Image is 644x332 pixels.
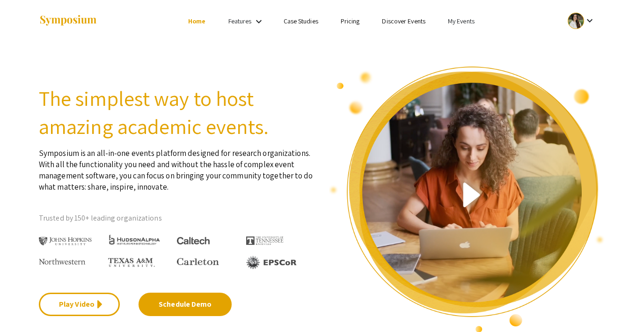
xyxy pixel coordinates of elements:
a: Play Video [39,293,120,316]
a: My Events [448,17,475,25]
img: Carleton [177,258,219,266]
button: Expand account dropdown [558,10,605,31]
a: Schedule Demo [139,293,232,316]
a: Discover Events [382,17,425,25]
a: Home [188,17,205,25]
p: Symposium is an all-in-one events platform designed for research organizations. With all the func... [39,140,315,192]
img: Johns Hopkins University [39,237,92,246]
img: Caltech [177,237,210,245]
h2: The simplest way to host amazing academic events. [39,84,315,140]
a: Pricing [341,17,360,25]
img: EPSCOR [246,256,298,269]
a: Features [228,17,252,25]
img: Symposium by ForagerOne [39,15,97,27]
img: The University of Tennessee [246,236,284,245]
a: Case Studies [284,17,318,25]
img: Northwestern [39,258,86,264]
p: Trusted by 150+ leading organizations [39,211,315,225]
img: HudsonAlpha [108,234,161,245]
img: Texas A&M University [108,258,155,267]
mat-icon: Expand Features list [253,16,264,27]
mat-icon: Expand account dropdown [584,15,595,26]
